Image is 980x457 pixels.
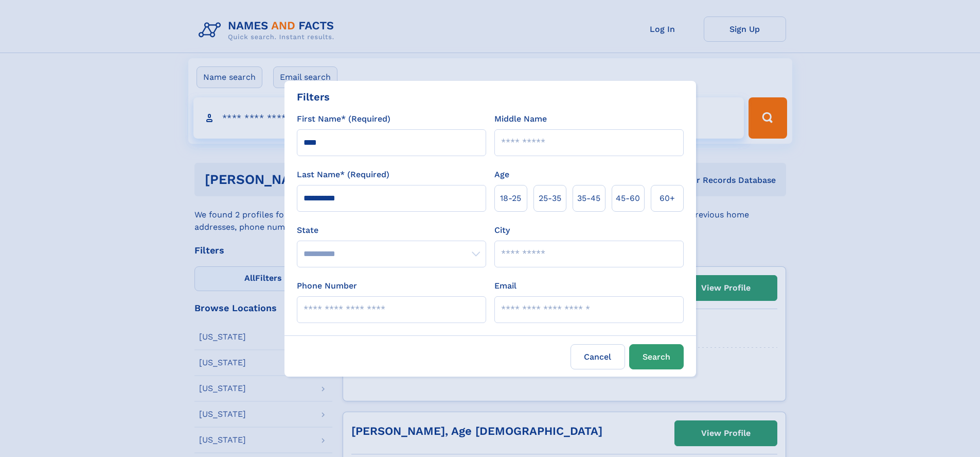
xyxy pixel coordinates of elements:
label: First Name* (Required) [297,113,390,125]
label: City [494,224,510,236]
span: 25‑35 [539,192,561,205]
span: 60+ [660,192,675,205]
label: State [297,224,486,236]
span: 18‑25 [500,192,521,205]
button: Search [629,344,684,369]
label: Middle Name [494,113,547,125]
label: Cancel [571,344,625,369]
div: Filters [297,89,330,105]
span: 35‑45 [577,192,600,205]
label: Phone Number [297,280,357,292]
label: Age [494,168,509,181]
span: 45‑60 [616,192,640,205]
label: Last Name* (Required) [297,168,389,181]
label: Email [494,280,516,292]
